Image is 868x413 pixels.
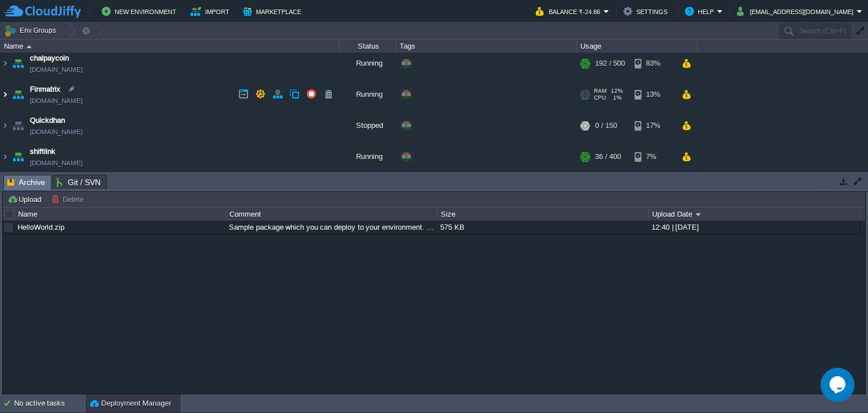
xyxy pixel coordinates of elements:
button: Import [190,5,233,18]
div: 13% [635,79,671,110]
div: Running [340,141,396,172]
span: RAM [594,88,606,94]
button: Settings [623,5,671,18]
div: Running [340,48,396,79]
img: AMDAwAAAACH5BAEAAAAALAAAAAABAAEAAAICRAEAOw== [1,141,10,172]
a: [DOMAIN_NAME] [30,95,83,106]
button: Help [685,5,717,18]
div: Sample package which you can deploy to your environment. Feel free to delete and upload a package... [226,221,436,234]
img: CloudJiffy [4,5,81,19]
img: AMDAwAAAACH5BAEAAAAALAAAAAABAAEAAAICRAEAOw== [1,79,10,110]
div: Comment [227,208,437,221]
img: AMDAwAAAACH5BAEAAAAALAAAAAABAAEAAAICRAEAOw== [10,79,26,110]
div: 575 KB [437,221,648,234]
img: AMDAwAAAACH5BAEAAAAALAAAAAABAAEAAAICRAEAOw== [10,141,26,172]
button: Env Groups [4,23,60,38]
div: 0 / 150 [595,110,617,141]
div: 192 / 500 [595,48,625,79]
span: CPU [594,94,606,101]
button: Upload [7,194,45,204]
div: Size [438,208,648,221]
div: 17% [635,110,671,141]
a: Finmatrix [30,84,60,95]
span: 12% [611,88,623,94]
a: HelloWorld.zip [18,223,64,231]
div: Status [340,40,396,53]
div: Tags [397,40,576,53]
button: [EMAIL_ADDRESS][DOMAIN_NAME] [737,5,857,18]
button: Balance ₹-24.86 [536,5,604,18]
img: AMDAwAAAACH5BAEAAAAALAAAAAABAAEAAAICRAEAOw== [1,110,10,141]
button: New Environment [102,5,180,18]
div: Running [340,79,396,110]
button: Delete [51,194,87,204]
span: Git / SVN [57,175,101,189]
a: chalpaycoin [30,53,69,64]
div: Name [15,208,225,221]
div: 12:40 | [DATE] [649,221,859,234]
div: Upload Date [649,208,860,221]
div: Name [1,40,339,53]
img: AMDAwAAAACH5BAEAAAAALAAAAAABAAEAAAICRAEAOw== [27,45,32,48]
div: No active tasks [14,394,85,412]
div: 7% [635,141,671,172]
button: Marketplace [243,5,305,18]
a: [DOMAIN_NAME] [30,126,83,137]
div: 36 / 400 [595,141,621,172]
span: Archive [7,175,45,190]
iframe: chat widget [821,368,857,402]
span: 1% [610,94,622,101]
div: Stopped [340,110,396,141]
a: shiftlink [30,146,55,157]
button: Deployment Manager [90,398,171,409]
img: AMDAwAAAACH5BAEAAAAALAAAAAABAAEAAAICRAEAOw== [10,110,26,141]
a: [DOMAIN_NAME] [30,64,83,75]
div: 83% [635,48,671,79]
a: Quickdhan [30,115,65,126]
img: AMDAwAAAACH5BAEAAAAALAAAAAABAAEAAAICRAEAOw== [1,48,10,79]
a: [DOMAIN_NAME] [30,157,83,169]
img: AMDAwAAAACH5BAEAAAAALAAAAAABAAEAAAICRAEAOw== [10,48,26,79]
div: Usage [578,40,697,53]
